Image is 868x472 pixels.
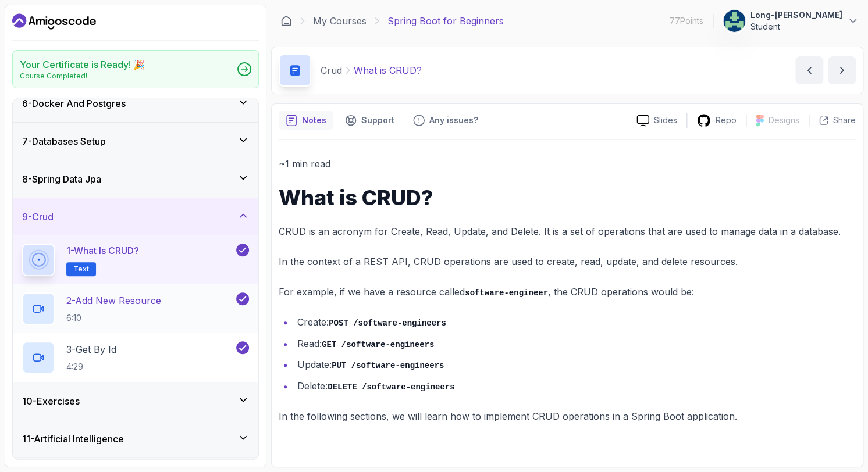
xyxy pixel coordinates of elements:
p: Share [833,115,856,126]
h2: Your Certificate is Ready! 🎉 [20,58,145,71]
a: Slides [627,115,686,127]
li: Delete: [294,378,856,395]
h1: What is CRUD? [279,186,856,209]
button: Share [809,115,856,126]
p: In the following sections, we will learn how to implement CRUD operations in a Spring Boot applic... [279,408,856,424]
p: Spring Boot for Beginners [387,14,504,28]
p: 3 - Get By Id [66,342,116,356]
img: user profile image [723,10,745,32]
button: 2-Add New Resource6:10 [22,292,249,325]
h3: 11 - Artificial Intelligence [22,432,124,446]
button: previous content [795,56,823,84]
code: POST /software-engineers [329,319,446,328]
p: Designs [769,115,799,126]
p: CRUD is an acronym for Create, Read, Update, and Delete. It is a set of operations that are used ... [279,223,856,239]
p: 4:29 [66,361,116,373]
h3: 8 - Spring Data Jpa [22,172,101,186]
p: Crud [321,63,342,77]
p: 77 Points [670,15,703,27]
button: 7-Databases Setup [13,123,258,160]
p: 6:10 [66,312,161,324]
li: Create: [294,314,856,331]
a: My Courses [313,14,367,28]
p: Notes [302,115,326,126]
p: ~1 min read [279,156,856,172]
h3: 7 - Databases Setup [22,134,106,148]
button: 10-Exercises [13,382,258,420]
button: 9-Crud [13,198,258,235]
code: GET /software-engineers [322,340,434,349]
p: Slides [654,115,677,126]
h3: 6 - Docker And Postgres [22,96,126,110]
li: Read: [294,335,856,352]
button: user profile imageLong-[PERSON_NAME]Student [723,9,859,33]
h3: 9 - Crud [22,210,54,224]
button: Support button [338,111,401,130]
h3: 10 - Exercises [22,394,80,408]
span: Text [73,264,89,274]
p: 2 - Add New Resource [66,294,161,307]
p: For example, if we have a resource called , the CRUD operations would be: [279,284,856,301]
button: 8-Spring Data Jpa [13,160,258,198]
a: Repo [687,113,746,128]
button: next content [828,56,856,84]
p: What is CRUD? [354,63,422,77]
button: 1-What is CRUD?Text [22,244,249,276]
a: Dashboard [280,15,292,27]
p: Any issues? [429,115,478,126]
p: In the context of a REST API, CRUD operations are used to create, read, update, and delete resour... [279,253,856,270]
li: Update: [294,356,856,373]
a: Dashboard [12,12,96,31]
p: Course Completed! [20,71,145,81]
button: 3-Get By Id4:29 [22,341,249,374]
code: software-engineer [465,288,548,298]
button: Feedback button [406,111,485,130]
button: 11-Artificial Intelligence [13,420,258,457]
a: Your Certificate is Ready! 🎉Course Completed! [12,50,259,88]
p: Long-[PERSON_NAME] [750,9,842,21]
code: DELETE /software-engineers [328,382,454,392]
p: 1 - What is CRUD? [66,244,139,258]
p: Student [750,21,842,33]
button: notes button [279,111,333,130]
p: Repo [716,115,737,126]
p: Support [361,115,394,126]
code: PUT /software-engineers [332,361,444,370]
button: 6-Docker And Postgres [13,85,258,122]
